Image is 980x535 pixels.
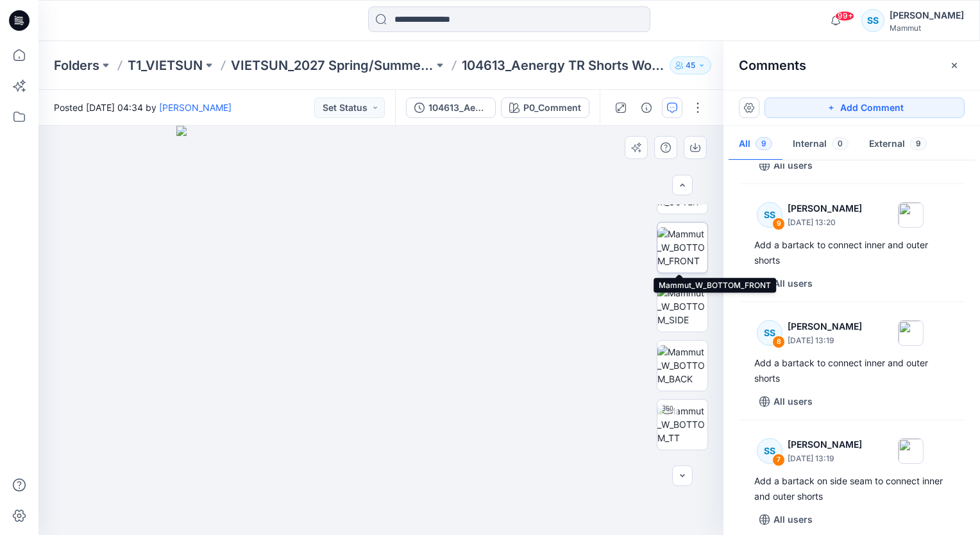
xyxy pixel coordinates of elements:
button: External [859,128,937,161]
p: All users [773,276,813,291]
div: 7 [772,454,785,466]
button: 45 [670,56,711,74]
p: All users [773,512,813,527]
span: 0 [832,137,849,150]
button: Internal [782,128,859,161]
button: Details [636,98,657,118]
button: All users [754,155,818,176]
img: Mammut_W_BOTTOM_SIDE [657,286,707,327]
div: SS [757,438,782,464]
p: 45 [686,58,695,72]
button: All [729,128,782,161]
span: 99+ [835,11,854,21]
div: P0_Comment [523,101,581,115]
button: P0_Comment [501,98,589,118]
div: Add a bartack on side seam to connect inner and outer shorts [754,473,949,504]
div: Add a bartack to connect inner and outer shorts [754,237,949,268]
a: Folders [54,56,99,74]
div: 104613_Aenergy TR Shorts Women [428,101,487,115]
button: Add Comment [765,98,965,118]
p: All users [773,394,813,409]
span: Posted [DATE] 04:34 by [54,101,232,114]
p: [PERSON_NAME] [788,201,862,216]
p: [PERSON_NAME] [788,319,862,334]
p: [DATE] 13:19 [788,452,862,465]
div: SS [757,202,782,228]
button: 104613_Aenergy TR Shorts Women [406,98,496,118]
div: 8 [772,335,785,348]
p: All users [773,158,813,173]
span: 9 [910,137,927,150]
a: VIETSUN_2027 Spring/Summer Standard [231,56,434,74]
img: Mammut_W_BOTTOM_BACK [657,345,707,386]
h2: Comments [739,58,806,73]
p: 104613_Aenergy TR Shorts Women [462,56,664,74]
a: T1_VIETSUN [128,56,203,74]
span: 9 [756,137,772,150]
button: All users [754,509,818,530]
img: eyJhbGciOiJIUzI1NiIsImtpZCI6IjAiLCJzbHQiOiJzZXMiLCJ0eXAiOiJKV1QifQ.eyJkYXRhIjp7InR5cGUiOiJzdG9yYW... [176,126,586,535]
img: Mammut_W_BOTTOM_TT [657,404,707,445]
div: Mammut [890,23,964,33]
button: All users [754,391,818,412]
button: All users [754,273,818,294]
div: SS [757,320,782,346]
p: [DATE] 13:20 [788,216,862,229]
div: [PERSON_NAME] [890,8,964,23]
div: SS [861,9,884,32]
p: [DATE] 13:19 [788,334,862,347]
p: [PERSON_NAME] [788,437,862,452]
a: [PERSON_NAME] [159,102,232,113]
div: 9 [772,217,785,230]
div: Add a bartack to connect inner and outer shorts [754,355,949,386]
img: Mammut_W_BOTTOM_FRONT [657,227,707,267]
